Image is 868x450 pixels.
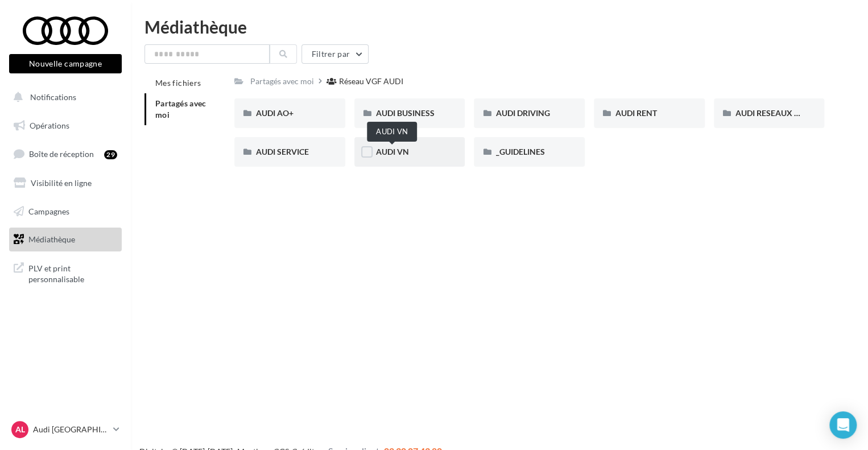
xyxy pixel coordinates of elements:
[9,54,122,73] button: Nouvelle campagne
[28,234,75,244] span: Médiathèque
[29,149,94,159] span: Boîte de réception
[376,108,435,118] span: AUDI BUSINESS
[829,411,857,439] div: Open Intercom Messenger
[155,98,206,119] span: Partagés avec moi
[256,147,309,156] span: AUDI SERVICE
[28,261,117,285] span: PLV et print personnalisable
[9,419,122,440] a: AL Audi [GEOGRAPHIC_DATA][PERSON_NAME]
[7,256,124,290] a: PLV et print personnalisable
[376,147,409,156] span: AUDI VN
[615,108,657,118] span: AUDI RENT
[339,76,403,87] div: Réseau VGF AUDI
[7,200,124,224] a: Campagnes
[104,150,117,159] div: 29
[7,142,124,166] a: Boîte de réception29
[7,228,124,251] a: Médiathèque
[495,108,549,118] span: AUDI DRIVING
[33,424,109,435] p: Audi [GEOGRAPHIC_DATA][PERSON_NAME]
[250,76,314,87] div: Partagés avec moi
[256,108,294,118] span: AUDI AO+
[28,206,69,216] span: Campagnes
[155,78,201,88] span: Mes fichiers
[735,108,829,118] span: AUDI RESEAUX SOCIAUX
[30,121,69,130] span: Opérations
[30,92,76,102] span: Notifications
[31,178,92,188] span: Visibilité en ligne
[301,44,369,64] button: Filtrer par
[15,424,25,435] span: AL
[7,171,124,195] a: Visibilité en ligne
[144,18,854,35] div: Médiathèque
[367,122,417,142] div: AUDI VN
[7,114,124,138] a: Opérations
[7,85,119,109] button: Notifications
[495,147,544,156] span: _GUIDELINES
